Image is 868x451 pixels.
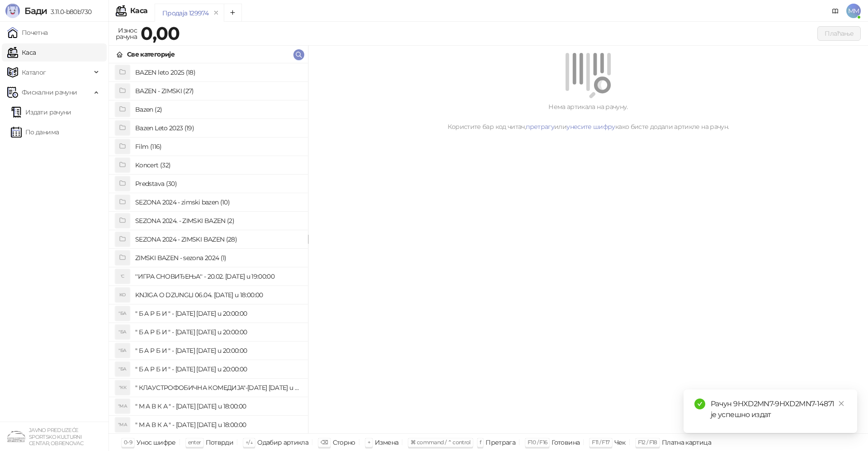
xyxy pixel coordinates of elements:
div: "БА [115,325,130,339]
div: Унос шифре [137,437,176,448]
span: Бади [24,5,47,16]
h4: " Б А Р Б И " - [DATE] [DATE] u 20:00:00 [135,343,301,358]
button: remove [210,9,222,17]
h4: " Б А Р Б И " - [DATE] [DATE] u 20:00:00 [135,362,301,376]
a: унесите шифру [566,123,615,131]
div: Рачун 9HXD2MN7-9HXD2MN7-14871 је успешно издат [711,399,846,420]
span: ⌫ [321,439,328,446]
a: Почетна [7,24,48,42]
div: Све категорије [127,49,175,59]
div: Каса [130,7,147,14]
h4: " М А В К А " - [DATE] [DATE] u 18:00:00 [135,418,301,432]
span: F12 / F18 [638,439,657,446]
div: "БА [115,362,130,376]
h4: SEZONA 2024. - ZIMSKI BAZEN (2) [135,214,301,228]
h4: Bazen Leto 2023 (19) [135,121,301,135]
div: KO [115,288,130,302]
span: 3.11.0-b80b730 [47,8,91,16]
h4: Film (116) [135,139,301,154]
a: Close [836,399,846,408]
h4: SEZONA 2024 - zimski bazen (10) [135,195,301,209]
span: ⌘ command / ⌃ control [410,439,471,446]
div: Износ рачуна [114,24,139,43]
h4: SEZONA 2024 - ZIMSKI BAZEN (28) [135,232,301,247]
span: MM [846,4,861,18]
h4: " Б А Р Б И " - [DATE] [DATE] u 20:00:00 [135,325,301,339]
div: "БА [115,306,130,321]
span: ↑/↓ [245,439,253,446]
div: Готовина [552,437,580,448]
h4: Koncert (32) [135,158,301,172]
div: "МА [115,399,130,413]
span: F10 / F16 [528,439,547,446]
div: Платна картица [662,437,711,448]
div: "БА [115,343,130,358]
img: Logo [5,4,20,18]
span: Каталог [22,63,46,81]
button: Add tab [224,4,242,22]
div: Потврди [206,437,234,448]
span: 0-9 [124,439,132,446]
div: Сторно [333,437,355,448]
div: Измена [375,437,398,448]
div: "МА [115,418,130,432]
a: Документација [828,4,843,18]
span: enter [188,439,201,446]
span: F11 / F17 [592,439,609,446]
h4: " М А В К А " - [DATE] [DATE] u 18:00:00 [135,399,301,413]
button: Плаћање [817,26,861,41]
h4: BAZEN leto 2025 (18) [135,65,301,80]
div: 'С [115,269,130,284]
span: + [368,439,370,446]
span: check-circle [694,399,705,409]
div: Претрага [486,437,515,448]
h4: ''ИГРА СНОВИЂЕЊА'' - 20.02. [DATE] u 19:00:00 [135,269,301,284]
div: Одабир артикла [257,437,308,448]
h4: KNJIGA O DZUNGLI 06.04. [DATE] u 18:00:00 [135,288,301,302]
a: По данима [11,123,59,141]
div: Нема артикала на рачуну. Користите бар код читач, или како бисте додали артикле на рачун. [319,102,857,132]
h4: Bazen (2) [135,102,301,117]
div: grid [109,63,308,433]
img: 64x64-companyLogo-4a28e1f8-f217-46d7-badd-69a834a81aaf.png [7,427,25,446]
span: Фискални рачуни [22,83,77,101]
a: Издати рачуни [11,103,71,121]
strong: 0,00 [141,22,179,44]
h4: " Б А Р Б И " - [DATE] [DATE] u 20:00:00 [135,306,301,321]
h4: ZIMSKI BAZEN - sezona 2024 (1) [135,251,301,265]
div: Продаја 129974 [162,8,208,18]
span: f [480,439,481,446]
h4: " КЛАУСТРОФОБИЧНА КОМЕДИЈА"-[DATE] [DATE] u 20:00:00 [135,380,301,395]
h4: BAZEN - ZIMSKI (27) [135,84,301,98]
a: Каса [7,43,36,62]
small: JAVNO PREDUZEĆE SPORTSKO KULTURNI CENTAR, OBRENOVAC [29,427,83,446]
span: close [838,400,844,407]
a: претрагу [526,123,554,131]
h4: Predstava (30) [135,176,301,191]
div: Чек [614,437,626,448]
div: "КК [115,380,130,395]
